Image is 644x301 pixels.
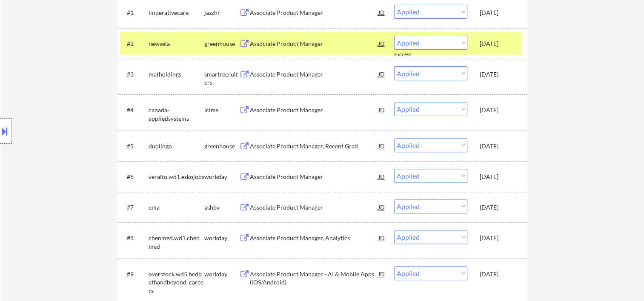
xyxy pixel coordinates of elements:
[480,203,517,212] div: [DATE]
[480,270,517,278] div: [DATE]
[149,234,204,250] div: chenmed.wd1.chenmed
[204,40,239,48] div: greenhouse
[250,203,378,212] div: Associate Product Manager
[378,199,386,215] div: JD
[480,40,517,48] div: [DATE]
[204,270,239,278] div: workday
[127,9,142,17] div: #1
[394,51,428,58] div: success
[378,66,386,82] div: JD
[378,102,386,117] div: JD
[149,270,204,295] div: overstock.wd5.bedbathandbeyond_careers
[250,9,378,17] div: Associate Product Manager
[480,70,517,79] div: [DATE]
[250,106,378,114] div: Associate Product Manager
[250,270,378,287] div: Associate Product Manager - AI & Mobile Apps (iOS/Android)
[480,9,517,17] div: [DATE]
[378,5,386,20] div: JD
[480,234,517,242] div: [DATE]
[149,40,204,48] div: newsela
[149,106,204,122] div: canada-appliedsystems
[378,169,386,184] div: JD
[480,142,517,150] div: [DATE]
[204,203,239,212] div: ashby
[378,230,386,245] div: JD
[149,173,204,181] div: veralto.wd1.eskojobs
[480,173,517,181] div: [DATE]
[250,40,378,48] div: Associate Product Manager
[204,9,239,17] div: jazzhr
[204,106,239,114] div: icims
[149,70,204,79] div: matholdings
[149,9,204,17] div: imperativecare
[250,173,378,181] div: Associate Product Manager
[127,40,142,48] div: #2
[204,173,239,181] div: workday
[250,142,378,150] div: Associate Product Manager, Recent Grad
[378,266,386,281] div: JD
[250,234,378,242] div: Associate Product Manager, Analytics
[204,234,239,242] div: workday
[250,70,378,79] div: Associate Product Manager
[127,270,142,278] div: #9
[378,36,386,51] div: JD
[204,142,239,150] div: greenhouse
[204,70,239,87] div: smartrecruiters
[127,234,142,242] div: #8
[149,203,204,212] div: ema
[378,138,386,153] div: JD
[149,142,204,150] div: duolingo
[480,106,517,114] div: [DATE]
